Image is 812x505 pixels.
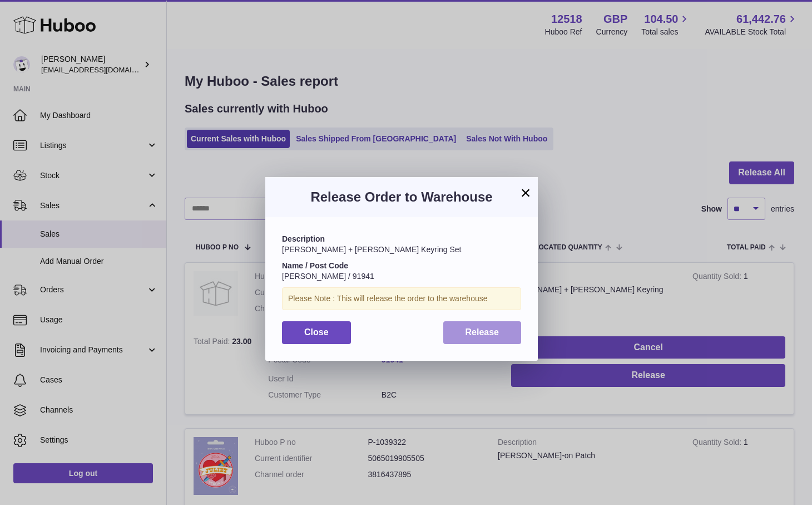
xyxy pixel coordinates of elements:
[304,327,329,337] span: Close
[282,272,374,281] span: [PERSON_NAME] / 91941
[282,261,348,270] strong: Name / Post Code
[282,188,521,206] h3: Release Order to Warehouse
[443,321,522,344] button: Release
[282,287,521,310] div: Please Note : This will release the order to the warehouse
[282,245,462,254] span: [PERSON_NAME] + [PERSON_NAME] Keyring Set
[282,321,351,344] button: Close
[519,186,532,199] button: ×
[466,327,499,337] span: Release
[282,234,325,243] strong: Description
